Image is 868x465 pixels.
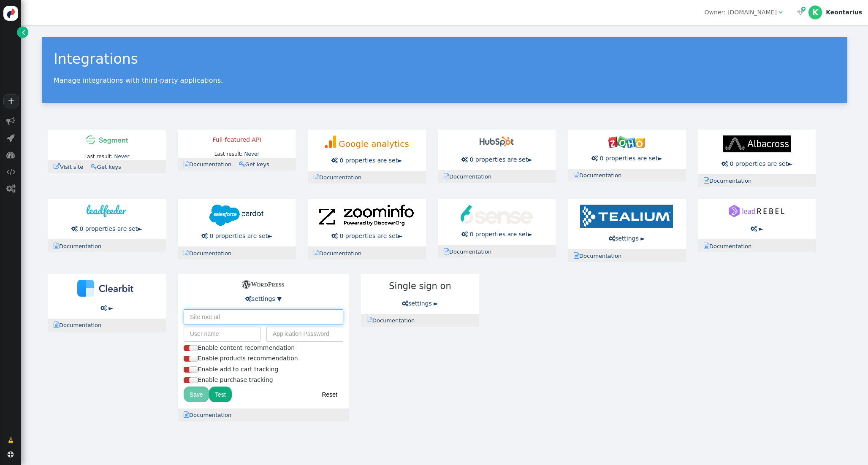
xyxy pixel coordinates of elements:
a: Get keys [91,164,127,170]
span:  [331,157,338,163]
label: Enable content recommendation [184,344,295,351]
span:  [704,243,709,249]
span: 0 properties are set [730,160,788,167]
span: 0 properties are set [209,232,268,239]
span:  [184,411,189,418]
a: Documentation [444,173,497,180]
a: settings ▼ [245,295,282,302]
a:  [2,433,19,448]
a:  ► [751,225,763,232]
a: Documentation [704,178,757,184]
span:  [402,300,408,306]
span:  [6,168,15,176]
div: Owner: [DOMAIN_NAME] [704,8,777,17]
div: Integrations [54,49,835,70]
a: Documentation [444,249,497,255]
img: leadfeeder-logo.svg [87,205,126,217]
span:  [591,155,598,161]
img: logo-icon.svg [3,6,18,21]
span: 0 properties are set [469,231,528,238]
label: Enable purchase tracking [184,376,273,383]
span:  [6,151,15,159]
img: leadrebel-logo.svg [729,205,785,217]
span:  [367,317,372,323]
a: Documentation [314,250,367,257]
span:  [184,161,189,167]
span: 0 properties are set [339,157,398,164]
a:  0 properties are set► [722,160,792,167]
span:  [7,134,15,142]
img: clearbit.svg [77,280,136,297]
p: Manage integrations with third-party applications. [54,76,835,84]
span:  [54,163,60,170]
span:  [54,243,59,249]
input: User name [184,327,260,342]
span:  [778,9,782,15]
a: Documentation [54,322,107,328]
a:  0 properties are set► [591,155,662,162]
a:  0 properties are set► [461,231,532,238]
span:  [91,163,97,170]
img: pardot-128x50.png [209,205,263,226]
img: tealium-logo-210x50.png [580,205,673,228]
span:  [8,436,14,445]
span:  [609,235,615,241]
span: Last result: [214,151,243,157]
button: Save [184,387,209,402]
span:  [574,252,579,259]
div: Full-featured API [184,135,290,144]
img: zoominfo-224x50.png [319,205,414,226]
span:  [444,173,449,179]
a: Never [114,154,129,160]
a:  0 properties are set► [331,232,402,239]
span: Single sign on [387,280,453,293]
span: Last result: [84,154,113,160]
img: albacross-logo.svg [723,135,791,152]
span:  [461,157,468,162]
span:  [751,226,757,232]
span:  [100,305,107,311]
button: Test [209,387,232,402]
span: 0 properties are set [339,232,398,239]
span:  [54,322,59,328]
a:  0 properties are set► [71,225,142,232]
span:  [574,172,579,178]
a:   [795,8,806,17]
img: ga-logo-45x50.png [325,135,336,148]
a: Documentation [184,412,237,418]
span:  [801,5,806,13]
a:  0 properties are set► [461,156,532,163]
span:  [201,233,208,239]
span:  [722,161,728,167]
label: Enable products recommendation [184,355,298,362]
span:  [704,177,709,184]
a: Documentation [574,172,627,178]
a: Documentation [314,174,367,181]
span:  [6,117,15,125]
span:  [184,250,189,256]
input: Application Password [266,327,343,342]
span:  [71,226,78,232]
span:  [314,250,319,256]
img: zoho-100x35.png [608,135,645,148]
span:  [314,174,319,180]
img: hubspot-100x37.png [480,135,514,148]
span: Google analytics [339,139,409,149]
a: Documentation [704,243,757,249]
span:  [797,9,804,15]
button: Reset [316,387,343,402]
a: Documentation [184,161,237,168]
span:  [239,161,245,167]
span: 0 properties are set [599,155,658,162]
span:  [444,248,449,254]
a: Never [244,151,259,157]
a:  0 properties are set► [201,232,272,239]
span: 0 properties are set [79,225,138,232]
img: wordpress-100x20.png [242,280,284,289]
span: 0 properties are set [469,156,528,163]
div: Keontarius [826,9,862,16]
a: Documentation [367,317,420,324]
div: K [808,5,822,19]
a:  0 properties are set► [331,157,402,164]
a: Documentation [184,250,237,257]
